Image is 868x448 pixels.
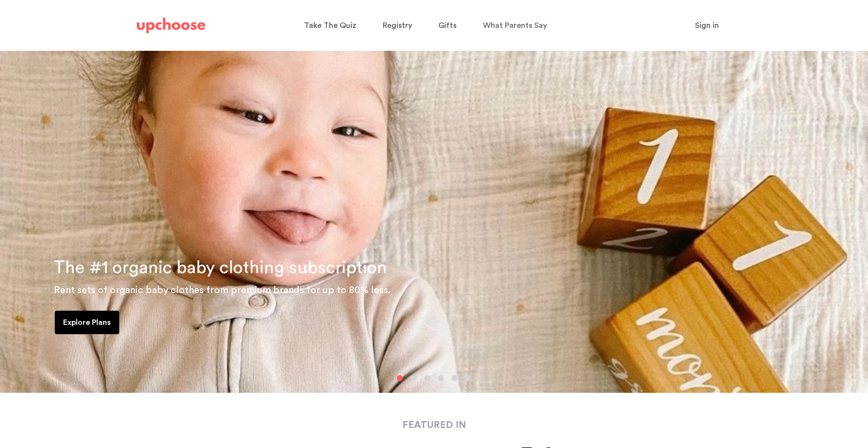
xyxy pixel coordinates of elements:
[54,259,387,277] span: The #1 organic baby clothing subscription
[137,18,205,33] img: UpChoose
[483,21,547,29] span: What Parents Say
[438,21,456,29] span: Gifts
[683,16,731,35] button: Sign in
[63,317,111,328] p: Explore Plans
[383,16,415,35] a: Registry
[402,420,466,430] strong: FEATURED IN
[483,16,550,35] a: What Parents Say
[383,21,412,29] span: Registry
[137,16,205,36] a: UpChoose
[304,16,359,35] a: Take The Quiz
[55,311,119,334] a: Explore Plans
[438,16,459,35] a: Gifts
[304,21,356,29] span: Take The Quiz
[54,282,856,298] p: Rent sets of organic baby clothes from premium brands for up to 80% less.
[695,21,719,29] span: Sign in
